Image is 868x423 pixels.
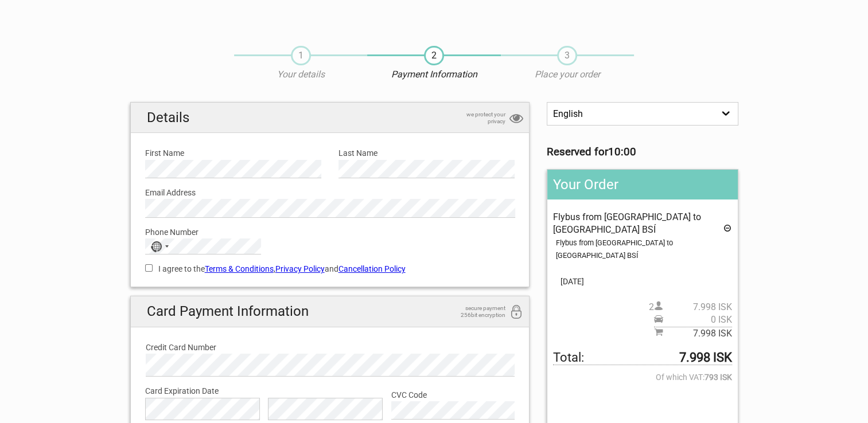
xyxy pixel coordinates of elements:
[557,46,577,65] span: 3
[679,351,732,364] strong: 7.998 ISK
[448,111,505,125] span: we protect your privacy
[553,351,731,365] span: Total to be paid
[553,211,701,235] span: Flybus from [GEOGRAPHIC_DATA] to [GEOGRAPHIC_DATA] BSÍ
[553,371,731,383] span: Of which VAT:
[424,46,444,65] span: 2
[663,314,732,326] span: 0 ISK
[145,385,515,397] label: Card Expiration Date
[131,103,530,133] h2: Details
[509,305,523,320] i: 256bit encryption
[547,146,738,158] h3: Reserved for
[704,371,732,383] strong: 793 ISK
[654,314,732,326] span: Pickup price
[448,305,505,319] span: secure payment 256bit encryption
[338,264,406,273] a: Cancellation Policy
[145,186,515,199] label: Email Address
[509,111,523,127] i: privacy protection
[608,146,636,158] strong: 10:00
[663,301,732,314] span: 7.998 ISK
[146,239,174,254] button: Selected country
[145,263,515,275] label: I agree to the , and
[501,68,634,81] p: Place your order
[338,147,515,159] label: Last Name
[145,147,321,159] label: First Name
[145,226,515,238] label: Phone Number
[654,327,732,340] span: Subtotal
[663,327,732,340] span: 7.998 ISK
[391,389,515,401] label: CVC Code
[291,46,311,65] span: 1
[553,275,731,288] span: [DATE]
[547,170,737,199] h2: Your Order
[367,68,500,81] p: Payment Information
[234,68,367,81] p: Your details
[649,301,732,314] span: 2 person(s)
[556,237,731,263] div: Flybus from [GEOGRAPHIC_DATA] to [GEOGRAPHIC_DATA] BSÍ
[205,264,274,273] a: Terms & Conditions
[131,296,530,327] h2: Card Payment Information
[146,341,515,354] label: Credit Card Number
[275,264,325,273] a: Privacy Policy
